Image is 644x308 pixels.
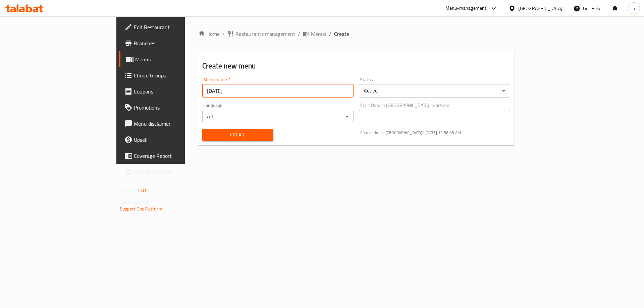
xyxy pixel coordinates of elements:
span: 1.0.0 [137,186,148,195]
span: Restaurants management [235,30,295,38]
div: [GEOGRAPHIC_DATA] [518,5,562,12]
input: Please enter Menu name [202,84,354,98]
span: Edit Restaurant [134,23,219,31]
span: Create [208,131,268,139]
span: Menus [135,55,219,63]
span: Get support on: [120,198,151,206]
a: Restaurants management [227,30,295,38]
a: Grocery Checklist [119,164,224,180]
span: Choice Groups [134,71,219,79]
span: Coupons [134,87,219,96]
a: Upsell [119,132,224,148]
a: Coverage Report [119,148,224,164]
span: Version: [120,186,136,195]
a: Edit Restaurant [119,19,224,35]
div: Menu-management [445,4,487,12]
span: a [633,5,635,12]
span: Upsell [134,136,219,144]
a: Coupons [119,83,224,100]
a: Choice Groups [119,67,224,83]
span: Grocery Checklist [134,168,219,176]
span: Coverage Report [134,152,219,160]
li: / [329,30,331,38]
span: Menus [311,30,326,38]
span: Create [334,30,349,38]
a: Branches [119,35,224,51]
span: Menu disclaimer [134,120,219,128]
p: Current time in [GEOGRAPHIC_DATA] is [DATE] 12:56:03 AM [360,130,510,136]
nav: breadcrumb [198,30,514,38]
a: Menus [119,51,224,67]
a: Promotions [119,100,224,116]
li: / [298,30,300,38]
h2: Create new menu [202,61,510,71]
a: Support.OpsPlatform [120,204,162,213]
a: Menus [303,30,326,38]
span: Promotions [134,104,219,112]
a: Menu disclaimer [119,116,224,132]
button: Create [202,129,273,141]
div: Active [359,84,510,98]
div: All [202,110,354,123]
span: Branches [134,39,219,47]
